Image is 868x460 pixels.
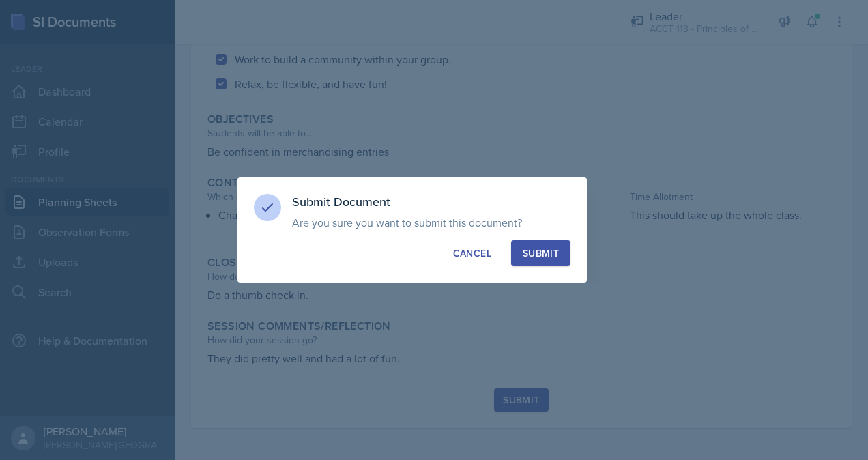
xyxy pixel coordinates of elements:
p: Are you sure you want to submit this document? [292,216,570,229]
div: Submit [523,246,559,260]
button: Cancel [442,240,503,266]
button: Submit [511,240,570,266]
div: Cancel [453,246,491,260]
h3: Submit Document [292,194,570,210]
